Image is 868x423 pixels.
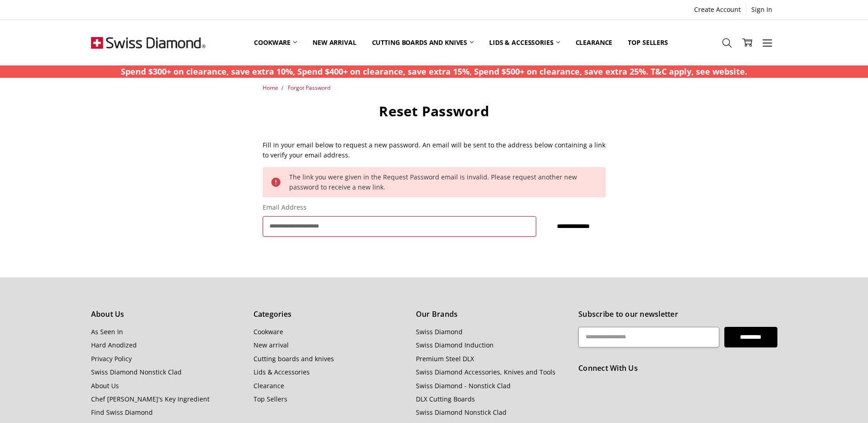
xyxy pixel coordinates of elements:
a: New arrival [305,22,364,63]
label: Email Address [263,202,606,212]
a: Cookware [253,327,283,336]
a: Top Sellers [253,395,287,403]
h5: About Us [91,309,243,320]
a: Sign In [746,3,777,16]
a: About Us [91,381,119,390]
h5: Subscribe to our newsletter [578,309,777,320]
a: Clearance [253,381,284,390]
p: Fill in your email below to request a new password. An email will be sent to the address below co... [263,140,606,161]
a: Swiss Diamond [416,327,463,336]
a: Find Swiss Diamond [91,408,153,417]
a: Chef [PERSON_NAME]'s Key Ingredient [91,395,210,403]
a: Swiss Diamond Accessories, Knives and Tools [416,368,555,376]
a: DLX Cutting Boards [416,395,475,403]
a: Home [263,84,278,92]
a: Swiss Diamond Induction [416,341,494,349]
p: Spend $300+ on clearance, save extra 10%, Spend $400+ on clearance, save extra 15%, Spend $500+ o... [121,65,747,78]
a: Premium Steel DLX [416,354,474,363]
h1: Reset Password [263,103,606,120]
h5: Categories [253,309,406,320]
h5: Connect With Us [578,363,777,374]
h5: Our Brands [416,309,568,320]
a: As Seen In [91,327,123,336]
a: Clearance [568,22,620,63]
a: Lids & Accessories [481,22,567,63]
a: Swiss Diamond Nonstick Clad [91,368,182,376]
a: New arrival [253,341,289,349]
a: Hard Anodized [91,341,137,349]
a: Cutting boards and knives [364,22,482,63]
a: Lids & Accessories [253,368,310,376]
a: Swiss Diamond Nonstick Clad [416,408,507,417]
a: Forgot Password [288,84,330,92]
a: Swiss Diamond - Nonstick Clad [416,381,511,390]
a: Cookware [246,22,305,63]
a: Top Sellers [620,22,675,63]
a: Privacy Policy [91,354,132,363]
a: Create Account [689,3,746,16]
span: The link you were given in the Request Password email is invalid. Please request another new pass... [289,173,577,191]
a: Cutting boards and knives [253,354,334,363]
img: Free Shipping On Every Order [91,20,205,65]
